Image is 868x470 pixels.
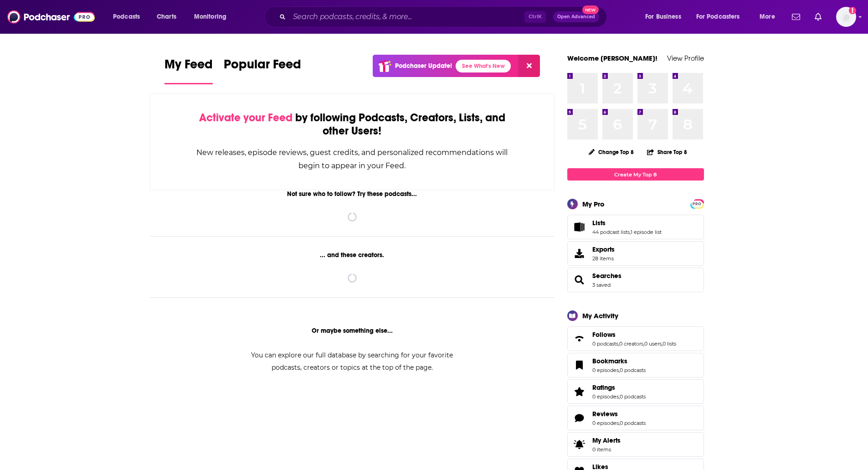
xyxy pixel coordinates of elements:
a: Reviews [592,410,646,418]
a: Bookmarks [592,357,646,365]
span: Monitoring [194,10,226,23]
span: Bookmarks [567,353,704,377]
a: PRO [692,200,703,207]
button: Show profile menu [836,7,856,27]
button: open menu [639,10,693,24]
a: Searches [592,272,621,280]
a: Welcome [PERSON_NAME]! [567,54,657,62]
span: 0 items [592,446,621,453]
span: Follows [567,326,704,351]
span: Ctrl K [524,11,546,23]
a: Popular Feed [224,57,301,84]
span: Podcasts [113,10,140,23]
a: 1 episode list [631,229,662,235]
a: Ratings [570,385,589,398]
a: Create My Top 8 [567,168,704,181]
span: Follows [592,331,616,339]
img: Podchaser - Follow, Share and Rate Podcasts [7,8,95,26]
span: My Alerts [592,436,621,444]
a: 0 podcasts [592,341,618,347]
span: Open Advanced [557,15,595,19]
div: ... and these creators. [150,251,555,259]
span: Charts [157,10,176,23]
p: Podchaser Update! [395,62,452,70]
a: Show notifications dropdown [788,9,804,25]
a: My Alerts [567,432,704,457]
a: View Profile [667,54,704,62]
span: New [582,5,599,14]
div: You can explore our full database by searching for your favorite podcasts, creators or topics at ... [240,349,464,374]
div: Not sure who to follow? Try these podcasts... [150,190,555,198]
div: New releases, episode reviews, guest credits, and personalized recommendations will begin to appe... [196,146,509,172]
button: open menu [188,10,238,24]
span: , [643,341,644,347]
div: My Pro [582,200,605,208]
span: My Alerts [570,438,589,451]
span: , [619,420,620,426]
a: 3 saved [592,282,611,288]
button: open menu [107,10,152,24]
button: open menu [690,10,753,24]
a: Lists [570,221,589,233]
a: 0 users [644,341,662,347]
div: by following Podcasts, Creators, Lists, and other Users! [196,111,509,138]
a: See What's New [456,60,511,72]
span: Reviews [592,410,618,418]
span: Lists [567,215,704,239]
a: Reviews [570,412,589,424]
span: For Business [645,10,681,23]
a: Bookmarks [570,359,589,372]
span: Lists [592,219,606,227]
svg: Add a profile image [849,7,856,14]
input: Search podcasts, credits, & more... [289,10,524,24]
a: 0 episodes [592,393,619,400]
a: Exports [567,241,704,266]
span: Exports [592,245,615,253]
a: 0 episodes [592,420,619,426]
a: 44 podcast lists [592,229,630,235]
span: Ratings [567,379,704,404]
a: Ratings [592,383,646,392]
span: Ratings [592,383,615,392]
a: Charts [151,10,182,24]
button: Share Top 8 [647,143,688,161]
span: Exports [570,247,589,260]
a: 0 creators [619,341,643,347]
a: 0 lists [663,341,676,347]
div: Or maybe something else... [150,327,555,335]
a: My Feed [164,57,213,84]
span: Activate your Feed [199,111,293,124]
img: User Profile [836,7,856,27]
span: , [618,341,619,347]
a: 0 episodes [592,367,619,373]
a: Follows [592,331,676,339]
span: , [662,341,663,347]
span: , [619,367,620,373]
span: My Feed [164,57,213,77]
div: My Activity [582,311,618,320]
span: , [630,229,631,235]
a: 0 podcasts [620,367,646,373]
span: Bookmarks [592,357,627,365]
a: Lists [592,219,662,227]
a: 0 podcasts [620,393,646,400]
a: Follows [570,332,589,345]
span: Logged in as ereardon [836,7,856,27]
span: More [760,10,775,23]
span: For Podcasters [696,10,740,23]
a: Searches [570,274,589,286]
button: Open AdvancedNew [553,11,599,22]
span: Popular Feed [224,57,301,77]
a: 0 podcasts [620,420,646,426]
button: Change Top 8 [583,146,640,158]
span: Searches [567,268,704,292]
div: Search podcasts, credits, & more... [273,6,616,27]
a: Show notifications dropdown [811,9,825,25]
span: , [619,393,620,400]
span: PRO [692,201,703,207]
button: open menu [753,10,786,24]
